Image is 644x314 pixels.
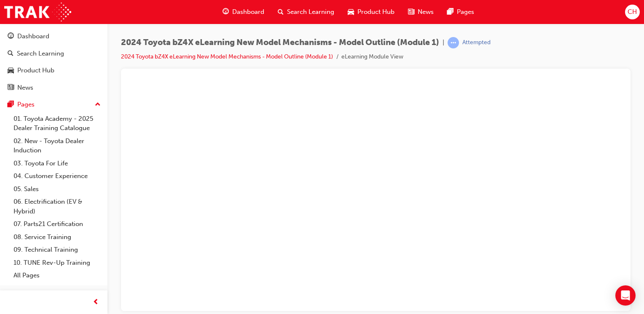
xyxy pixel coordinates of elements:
span: 2024 Toyota bZ4X eLearning New Model Mechanisms - Model Outline (Module 1) [121,38,439,48]
a: All Pages [10,269,104,282]
a: car-iconProduct Hub [341,3,401,21]
a: Search Learning [3,46,104,61]
button: CH [625,5,640,19]
span: car-icon [8,67,14,75]
span: prev-icon [93,297,99,308]
span: Product Hub [357,7,394,17]
button: Pages [3,97,104,112]
a: 2024 Toyota bZ4X eLearning New Model Mechanisms - Model Outline (Module 1) [121,53,333,60]
span: News [418,7,434,17]
a: 07. Parts21 Certification [10,218,104,231]
div: Pages [17,100,35,109]
span: Pages [457,7,474,17]
a: 05. Sales [10,183,104,196]
a: 02. New - Toyota Dealer Induction [10,135,104,157]
span: learningRecordVerb_ATTEMPT-icon [448,37,459,48]
span: news-icon [408,7,414,17]
span: CH [628,7,637,17]
span: Dashboard [232,7,264,17]
a: guage-iconDashboard [216,3,271,21]
a: 09. Technical Training [10,243,104,256]
div: Product Hub [17,66,54,75]
a: 03. Toyota For Life [10,157,104,170]
a: search-iconSearch Learning [271,3,341,21]
li: eLearning Module View [341,52,403,62]
a: Dashboard [3,29,104,44]
span: search-icon [8,50,13,58]
div: Dashboard [17,32,49,41]
img: Trak [4,3,71,21]
span: guage-icon [8,33,14,40]
a: 04. Customer Experience [10,170,104,183]
a: 10. TUNE Rev-Up Training [10,256,104,269]
span: guage-icon [223,7,229,17]
span: up-icon [95,99,101,110]
span: pages-icon [447,7,453,17]
a: 01. Toyota Academy - 2025 Dealer Training Catalogue [10,112,104,135]
a: News [3,80,104,96]
button: DashboardSearch LearningProduct HubNews [3,27,104,97]
a: 08. Service Training [10,231,104,244]
div: Attempted [462,39,491,47]
a: Product Hub [3,63,104,78]
span: search-icon [278,7,284,17]
a: pages-iconPages [440,3,481,21]
div: News [17,83,33,93]
span: pages-icon [8,101,14,109]
div: Open Intercom Messenger [615,285,636,306]
span: car-icon [348,7,354,17]
a: news-iconNews [401,3,440,21]
div: Search Learning [17,49,64,59]
span: | [443,38,444,48]
span: news-icon [8,84,14,92]
span: Search Learning [287,7,334,17]
a: 06. Electrification (EV & Hybrid) [10,195,104,218]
